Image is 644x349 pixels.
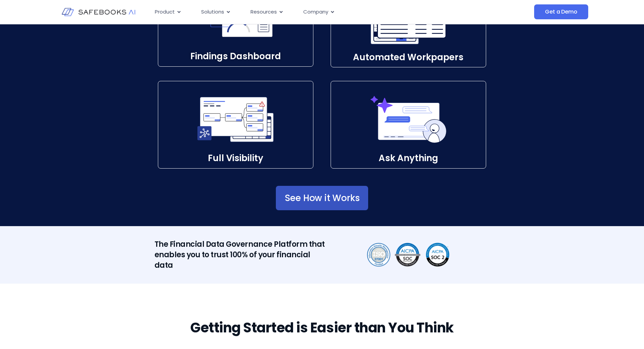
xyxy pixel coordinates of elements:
span: Solutions [201,8,224,16]
h2: Getting Started is Easier than You Think [130,311,514,345]
span: See How it Works [285,195,360,201]
a: See How it Works [276,186,368,210]
div: Menu Toggle [149,5,467,19]
span: Resources [251,8,277,16]
span: Product [155,8,175,16]
img: Financial Data Governance 6 [366,243,451,267]
p: Ask Anything​ [331,158,486,159]
nav: Menu [149,5,467,19]
span: Company [303,8,328,16]
span: Get a Demo [545,8,577,15]
a: Get a Demo [534,4,588,19]
p: Automated Workpapers​ [331,57,486,58]
h2: The Financial Data Governance Platform that enables you to trust 100% of your financial data​ [154,239,328,270]
p: Full Visibility​ [162,158,310,159]
p: Findings Dashboard​ [158,56,313,57]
